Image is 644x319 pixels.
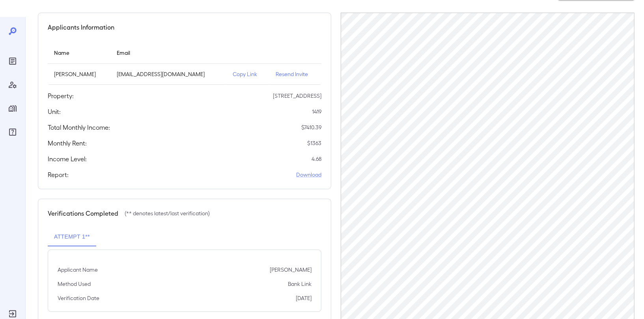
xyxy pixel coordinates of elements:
[233,70,263,78] p: Copy Link
[117,70,220,78] p: [EMAIL_ADDRESS][DOMAIN_NAME]
[48,170,69,179] h5: Report:
[48,41,110,64] th: Name
[6,102,19,115] div: Manage Properties
[110,41,226,64] th: Email
[48,209,118,218] h5: Verifications Completed
[312,155,321,163] p: 4.68
[58,266,98,274] p: Applicant Name
[48,154,87,164] h5: Income Level:
[54,70,104,78] p: [PERSON_NAME]
[312,108,321,116] p: 1419
[288,280,312,288] p: Bank Link
[6,78,19,91] div: Manage Users
[307,139,321,147] p: $ 1363
[270,266,312,274] p: [PERSON_NAME]
[58,294,99,302] p: Verification Date
[276,70,315,78] p: Resend Invite
[6,55,19,67] div: Reports
[273,92,321,100] p: [STREET_ADDRESS]
[125,209,210,217] p: (** denotes latest/last verification)
[48,91,74,101] h5: Property:
[48,138,87,148] h5: Monthly Rent:
[301,123,321,131] p: $ 7410.39
[6,126,19,138] div: FAQ
[48,107,61,116] h5: Unit:
[48,22,114,32] h5: Applicants Information
[48,228,96,246] button: Attempt 1**
[58,280,91,288] p: Method Used
[296,294,312,302] p: [DATE]
[48,123,110,132] h5: Total Monthly Income:
[48,41,321,85] table: simple table
[296,171,321,179] a: Download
